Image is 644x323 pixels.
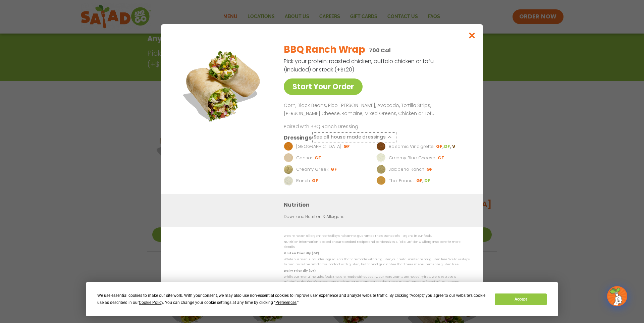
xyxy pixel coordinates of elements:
div: We use essential cookies to make our site work. With your consent, we may also use non-essential ... [97,292,487,306]
p: While our menu includes foods that are made without dairy, our restaurants are not dairy free. We... [284,274,470,285]
img: Dressing preview image for Creamy Greek [284,164,293,174]
p: 700 Cal [369,46,390,55]
p: Balsamic Vinaigrette [389,143,434,150]
button: Close modal [461,24,483,47]
h2: BBQ Ranch Wrap [284,43,365,57]
img: wpChatIcon [608,287,627,306]
li: GF [416,177,424,183]
li: GF [343,143,351,149]
strong: Dairy Friendly (DF) [284,268,315,272]
li: GF [426,166,433,172]
button: See all house made dressings [314,133,395,142]
p: [GEOGRAPHIC_DATA] [296,143,341,150]
img: Dressing preview image for Creamy Blue Cheese [376,153,386,162]
li: GF [312,177,319,183]
li: GF [436,143,444,149]
strong: Gluten Friendly (GF) [284,251,319,255]
li: GF [331,166,338,172]
p: Nutrition information is based on our standard recipes and portion sizes. Click Nutrition & Aller... [284,239,470,250]
p: Corn, Black Beans, Pico [PERSON_NAME], Avocado, Tortilla Strips, [PERSON_NAME] Cheese, Romaine, M... [284,102,467,118]
p: Pick your protein: roasted chicken, buffalo chicken or tofu (included) or steak (+$1.20) [284,57,435,74]
img: Dressing preview image for Balsamic Vinaigrette [376,142,386,151]
li: GF [315,155,322,161]
button: Accept [495,293,546,305]
p: We are not an allergen free facility and cannot guarantee the absence of allergens in our foods. [284,233,470,238]
li: V [452,143,456,149]
p: Thai Peanut [389,177,414,184]
a: Start Your Order [284,78,363,95]
h3: Nutrition [284,200,473,209]
p: While our menu includes ingredients that are made without gluten, our restaurants are not gluten ... [284,257,470,267]
img: Dressing preview image for Ranch [284,176,293,185]
li: DF [424,177,431,183]
p: Jalapeño Ranch [389,166,424,172]
p: Ranch [296,177,310,184]
img: Dressing preview image for Jalapeño Ranch [376,164,386,174]
span: Preferences [275,300,297,305]
a: Download Nutrition & Allergens [284,213,344,220]
img: Dressing preview image for Caesar [284,153,293,162]
h3: Dressings [284,133,312,142]
span: Cookie Policy [139,300,163,305]
li: GF [438,155,445,161]
p: Caesar [296,154,312,161]
img: Dressing preview image for Thai Peanut [376,176,386,185]
img: Featured product photo for BBQ Ranch Wrap [176,38,270,131]
img: Dressing preview image for BBQ Ranch [284,142,293,151]
p: Paired with BBQ Ranch Dressing [284,123,408,130]
div: Cookie Consent Prompt [86,282,558,316]
p: Creamy Blue Cheese [389,154,435,161]
li: DF [444,143,452,149]
p: Creamy Greek [296,166,328,172]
